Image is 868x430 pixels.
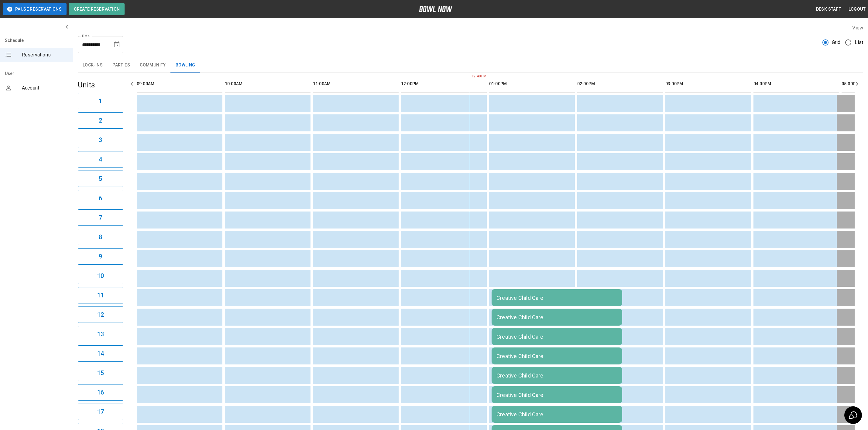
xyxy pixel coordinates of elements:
span: Grid [832,39,841,46]
span: List [855,39,863,46]
button: Lock-ins [78,58,108,73]
h6: 10 [97,271,104,281]
div: inventory tabs [78,58,863,73]
div: Creative Child Care [496,353,617,359]
button: Logout [846,4,868,15]
h6: 9 [99,252,102,261]
span: 12:48PM [470,73,471,80]
h6: 7 [99,213,102,222]
th: 10:00AM [225,75,310,93]
h6: 16 [97,388,104,397]
button: Pause Reservations [3,3,67,15]
h6: 3 [99,135,102,145]
h6: 15 [97,368,104,378]
button: 13 [78,326,123,342]
h6: 4 [99,154,102,164]
button: Choose date, selected date is Aug 13, 2025 [111,39,123,51]
th: 09:00AM [137,75,222,93]
button: 10 [78,268,123,284]
th: 12:00PM [401,75,487,93]
th: 11:00AM [313,75,399,93]
div: Creative Child Care [496,314,617,320]
h6: 8 [99,232,102,242]
button: Community [135,58,171,73]
label: View [852,25,863,31]
button: 6 [78,190,123,206]
span: Account [22,84,68,92]
h6: 1 [99,96,102,106]
button: Bowling [171,58,200,73]
div: Creative Child Care [496,334,617,340]
button: 12 [78,306,123,323]
button: 11 [78,287,123,303]
h6: 5 [99,174,102,184]
div: Creative Child Care [496,392,617,398]
h6: 12 [97,310,104,320]
button: 5 [78,171,123,187]
button: 8 [78,229,123,245]
span: Reservations [22,51,68,59]
img: logo [419,6,452,12]
h6: 2 [99,116,102,125]
div: Creative Child Care [496,295,617,301]
div: Creative Child Care [496,411,617,418]
button: 9 [78,248,123,265]
button: 7 [78,209,123,226]
h6: 13 [97,329,104,339]
button: Create Reservation [69,3,125,15]
button: 14 [78,345,123,362]
button: Parties [108,58,135,73]
button: Desk Staff [814,4,844,15]
button: 17 [78,404,123,420]
button: 1 [78,93,123,109]
button: 2 [78,112,123,129]
button: 15 [78,365,123,381]
h6: 11 [97,290,104,300]
div: Creative Child Care [496,372,617,379]
h6: 14 [97,349,104,358]
button: 16 [78,384,123,401]
h5: Units [78,80,123,90]
button: 4 [78,151,123,168]
h6: 6 [99,193,102,203]
h6: 17 [97,407,104,417]
button: 3 [78,132,123,148]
